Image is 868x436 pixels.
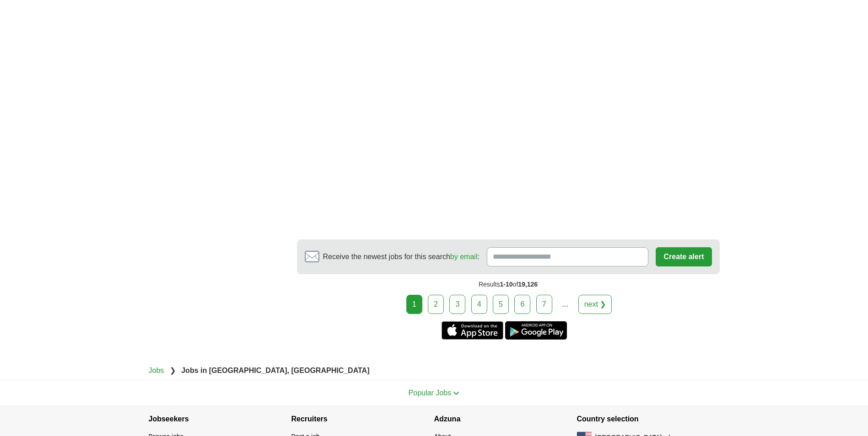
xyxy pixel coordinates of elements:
[556,295,574,314] div: ...
[500,281,513,288] span: 1-10
[449,295,465,314] a: 3
[406,295,422,314] div: 1
[514,295,530,314] a: 6
[297,274,720,295] div: Results of
[493,295,509,314] a: 5
[578,295,612,314] a: next ❯
[323,251,480,262] span: Receive the newest jobs for this search :
[505,321,567,340] a: Get the Android app
[181,367,369,374] strong: Jobs in [GEOGRAPHIC_DATA], [GEOGRAPHIC_DATA]
[518,281,538,288] span: 19,126
[149,367,164,374] a: Jobs
[577,406,720,432] h4: Country selection
[170,367,176,374] span: ❯
[656,247,712,266] button: Create alert
[450,253,478,261] a: by email
[471,295,487,314] a: 4
[428,295,444,314] a: 2
[442,321,503,340] a: Get the iPhone app
[409,389,451,397] span: Popular Jobs
[536,295,552,314] a: 7
[453,391,459,395] img: toggle icon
